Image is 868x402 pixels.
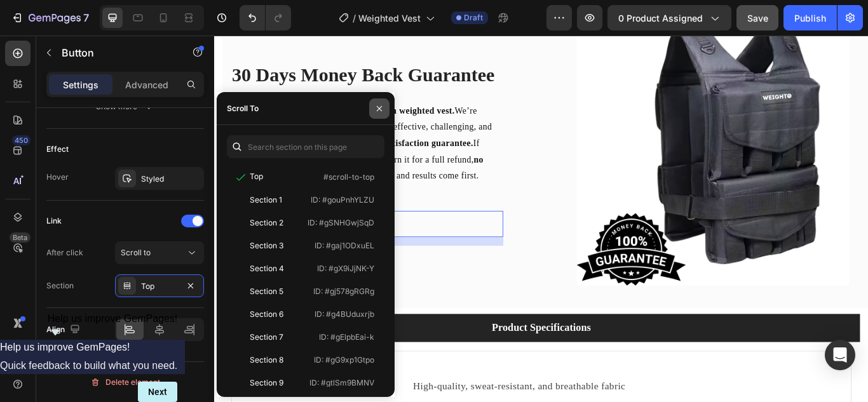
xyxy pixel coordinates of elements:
[46,171,69,183] div: Hover
[227,135,384,158] input: Search section on this page
[250,309,283,320] div: Section 6
[464,12,483,23] span: Draft
[322,330,441,352] div: Product Specifications
[141,173,201,185] div: Styled
[62,45,170,60] p: Button
[783,5,837,30] button: Publish
[250,332,283,343] div: Section 7
[121,248,151,257] span: Scroll to
[240,5,291,30] div: Undo/Redo
[250,286,283,297] div: Section 5
[315,309,374,320] p: ID: #g4BUduxrjb
[83,10,89,25] p: 7
[115,241,204,264] button: Scroll to
[825,340,855,370] div: Open Intercom Messenger
[314,354,374,366] p: ID: #gG9xp1Gtpo
[46,215,62,227] div: Link
[607,5,731,30] button: 0 product assigned
[46,280,74,291] div: Section
[250,171,263,182] div: Top
[48,313,178,340] button: Show survey - Help us improve GemPages!
[313,286,374,297] p: ID: #gj578gRGRg
[358,11,421,25] span: Weighted Vest
[5,5,95,30] button: 7
[63,78,98,91] p: Settings
[794,11,826,25] div: Publish
[12,135,31,145] div: 450
[319,332,374,343] p: ID: #gElpbEai-k
[48,313,178,324] span: Help us improve GemPages!
[250,354,283,366] div: Section 8
[250,194,282,206] div: Section 1
[308,217,374,229] p: ID: #gSNHGwjSqD
[10,232,31,243] div: Beta
[353,11,356,25] span: /
[323,171,374,183] p: #scroll-to-top
[46,144,69,155] div: Effect
[214,36,868,402] iframe: Design area
[46,247,83,258] div: After click
[309,377,374,389] p: ID: #gtlSm9BMNV
[736,5,778,30] button: Save
[618,11,703,25] span: 0 product assigned
[250,217,283,229] div: Section 2
[141,281,178,292] div: Top
[250,377,283,389] div: Section 9
[317,263,374,274] p: ID: #gX9iJjNK-Y
[311,194,374,206] p: ID: #gouPnhYLZU
[250,263,284,274] div: Section 4
[125,78,168,91] p: Advanced
[747,13,768,23] span: Save
[227,103,259,114] div: Scroll To
[315,240,374,251] p: ID: #gaj1ODxuEL
[250,240,283,251] div: Section 3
